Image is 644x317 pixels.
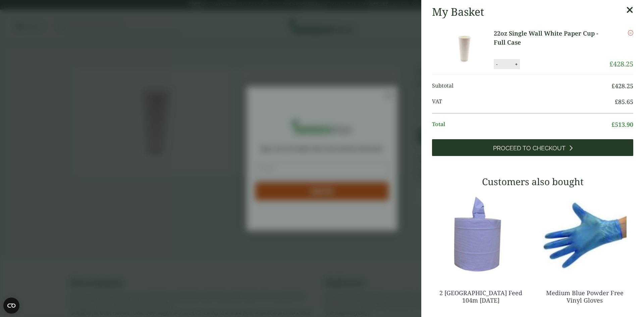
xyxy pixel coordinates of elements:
bdi: 428.25 [609,59,633,68]
a: 22oz Single Wall White Paper Cup - Full Case [494,29,609,47]
span: Proceed to Checkout [493,145,566,152]
span: Total [432,120,611,129]
span: Subtotal [432,82,611,91]
bdi: 85.65 [615,98,633,106]
span: £ [615,98,618,106]
bdi: 513.90 [611,120,633,128]
span: £ [611,82,615,90]
img: 4130015J-Blue-Vinyl-Powder-Free-Gloves-Medium [536,192,633,276]
bdi: 428.25 [611,82,633,90]
img: 3630017-2-Ply-Blue-Centre-Feed-104m [432,192,529,276]
button: + [513,61,520,67]
h3: Customers also bought [432,176,633,188]
span: £ [609,59,613,68]
a: 2 [GEOGRAPHIC_DATA] Feed 104m [DATE] [439,289,522,304]
span: VAT [432,97,615,106]
span: £ [611,120,615,128]
button: Open CMP widget [3,298,19,314]
h2: My Basket [432,5,484,18]
a: Remove this item [628,29,633,37]
a: Medium Blue Powder Free Vinyl Gloves [546,289,624,304]
a: Proceed to Checkout [432,139,633,156]
button: - [494,61,499,67]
